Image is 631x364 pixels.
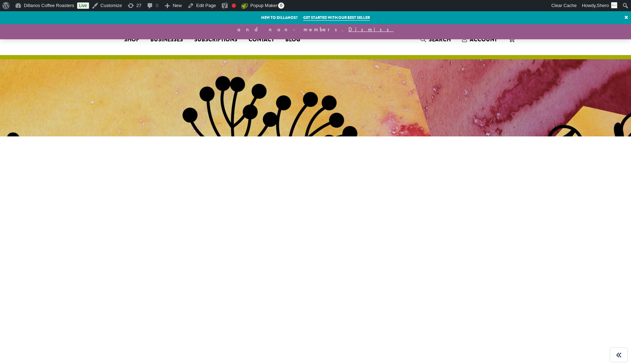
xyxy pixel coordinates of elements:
span: Businesses [150,35,183,44]
span: Search [429,35,451,43]
a: Dismiss [348,26,394,33]
span: Blog [285,35,300,44]
a: × [622,11,631,24]
span: Account [470,35,497,43]
span: Shop [124,35,139,44]
a: Get started with our best seller [303,15,370,21]
div: Focus keyphrase not set [232,4,236,8]
a: Search [415,34,456,45]
span: 0 [278,2,284,9]
a: Live [77,2,89,9]
span: Contact [249,35,274,44]
a: Shop [118,34,145,45]
span: Shero [597,3,609,8]
span: Subscriptions [194,35,237,44]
